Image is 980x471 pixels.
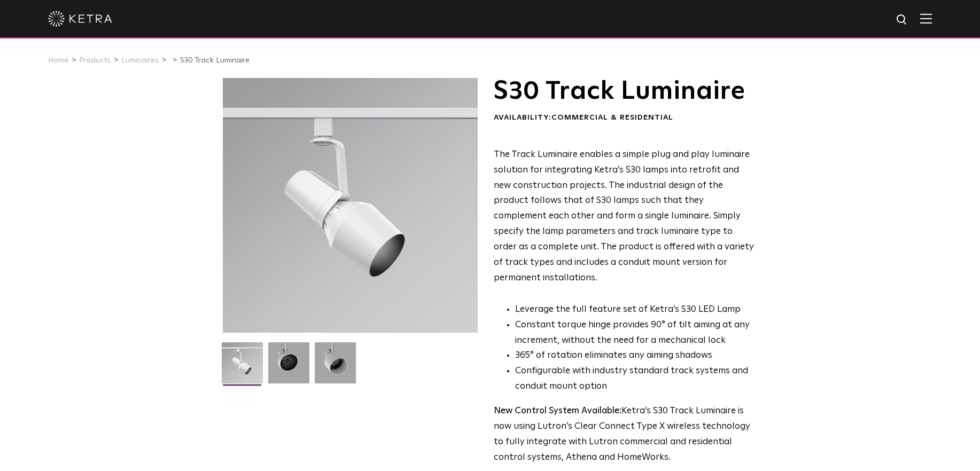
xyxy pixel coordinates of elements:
[515,302,754,318] li: Leverage the full feature set of Ketra’s S30 LED Lamp
[315,342,356,391] img: 9e3d97bd0cf938513d6e
[48,11,112,27] img: ketra-logo-2019-white
[515,318,754,349] li: Constant torque hinge provides 90° of tilt aiming at any increment, without the need for a mechan...
[515,364,754,395] li: Configurable with industry standard track systems and conduit mount option
[515,348,754,364] li: 365° of rotation eliminates any aiming shadows
[494,113,754,123] div: Availability:
[180,57,250,64] a: S30 Track Luminaire
[920,13,932,23] img: Hamburger%20Nav.svg
[48,57,68,64] a: Home
[121,57,159,64] a: Luminaires
[222,342,263,391] img: S30-Track-Luminaire-2021-Web-Square
[79,57,111,64] a: Products
[268,342,309,391] img: 3b1b0dc7630e9da69e6b
[494,406,621,415] strong: New Control System Available:
[494,78,754,105] h1: S30 Track Luminaire
[494,404,754,466] p: Ketra’s S30 Track Luminaire is now using Lutron’s Clear Connect Type X wireless technology to ful...
[494,150,754,282] span: The Track Luminaire enables a simple plug and play luminaire solution for integrating Ketra’s S30...
[896,13,909,27] img: search icon
[551,114,673,121] span: Commercial & Residential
